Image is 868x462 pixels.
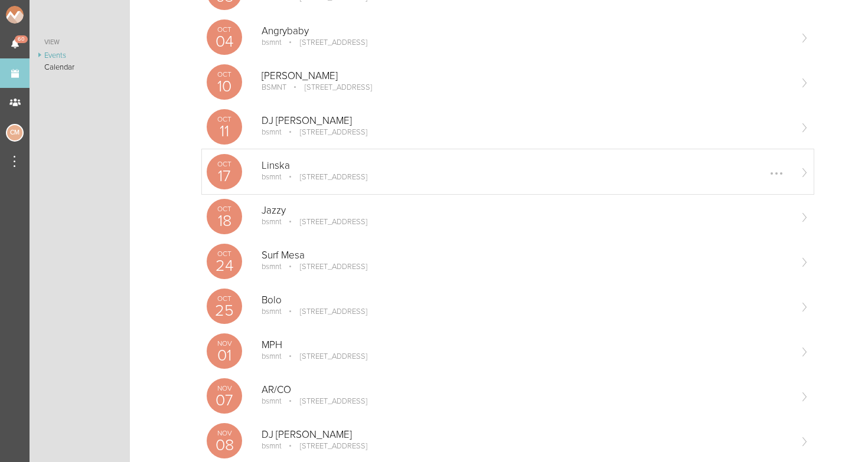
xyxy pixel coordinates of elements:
[207,348,242,363] p: 01
[30,61,130,73] a: Calendar
[288,83,372,92] p: [STREET_ADDRESS]
[283,217,367,227] p: [STREET_ADDRESS]
[207,295,242,302] p: Oct
[262,250,790,261] p: Surf Mesa
[207,303,242,319] p: 25
[207,160,242,168] p: Oct
[262,83,286,92] p: BSMNT
[283,38,367,47] p: [STREET_ADDRESS]
[30,50,130,61] a: Events
[6,6,73,24] img: NOMAD
[207,205,242,212] p: Oct
[262,352,282,361] p: bsmnt
[30,35,130,50] a: View
[207,34,242,50] p: 04
[262,38,282,47] p: bsmnt
[283,352,367,361] p: [STREET_ADDRESS]
[262,429,790,441] p: DJ [PERSON_NAME]
[15,35,28,43] span: 60
[6,124,24,142] div: Charlie McGinley
[283,441,367,451] p: [STREET_ADDRESS]
[207,26,242,33] p: Oct
[207,258,242,274] p: 24
[283,127,367,137] p: [STREET_ADDRESS]
[262,294,790,306] p: Bolo
[207,250,242,257] p: Oct
[207,71,242,78] p: Oct
[262,339,790,351] p: MPH
[283,307,367,316] p: [STREET_ADDRESS]
[207,213,242,229] p: 18
[283,262,367,271] p: [STREET_ADDRESS]
[207,78,242,94] p: 10
[262,127,282,137] p: bsmnt
[262,441,282,451] p: bsmnt
[207,123,242,139] p: 11
[283,172,367,182] p: [STREET_ADDRESS]
[262,307,282,316] p: bsmnt
[207,340,242,347] p: Nov
[262,115,790,127] p: DJ [PERSON_NAME]
[262,384,790,396] p: AR/CO
[207,385,242,392] p: Nov
[262,70,790,82] p: [PERSON_NAME]
[207,392,242,408] p: 07
[207,168,242,184] p: 17
[283,397,367,406] p: [STREET_ADDRESS]
[262,160,790,172] p: Linska
[207,116,242,123] p: Oct
[262,217,282,227] p: bsmnt
[262,172,282,182] p: bsmnt
[262,262,282,271] p: bsmnt
[262,397,282,406] p: bsmnt
[207,437,242,453] p: 08
[207,430,242,437] p: Nov
[262,205,790,217] p: Jazzy
[262,25,790,37] p: Angrybaby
